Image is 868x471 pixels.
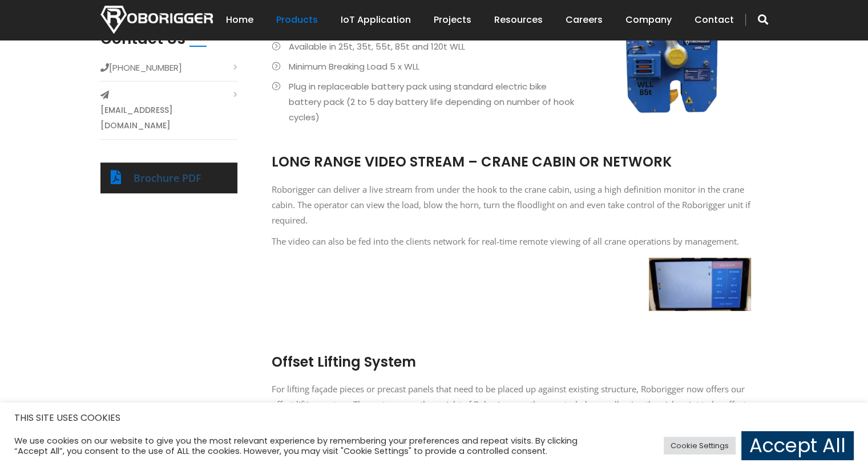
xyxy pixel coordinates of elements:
p: Roborigger can deliver a live stream from under the hook to the crane cabin, using a high definit... [272,182,751,228]
p: For lifting façade pieces or precast panels that need to be placed up against existing structure,... [272,381,751,428]
a: Contact [695,2,734,38]
li: [PHONE_NUMBER] [100,60,237,82]
a: Projects [434,2,471,38]
a: Cookie Settings [664,437,736,454]
a: IoT Application [341,2,411,38]
a: Brochure PDF [134,171,201,185]
div: We use cookies on our website to give you the most relevant experience by remembering your prefer... [14,436,602,456]
li: Available in 25t, 35t, 55t, 85t and 120t WLL [272,39,751,54]
h5: THIS SITE USES COOKIES [14,411,854,425]
a: Accept All [741,431,854,460]
li: Plug in replaceable battery pack using standard electric bike battery pack (2 to 5 day battery li... [272,79,751,125]
h2: Offset Lifting System [272,352,751,372]
p: The video can also be fed into the clients network for real-time remote viewing of all crane oper... [272,234,751,249]
h2: LONG RANGE VIDEO STREAM – CRANE CABIN OR NETWORK [272,152,751,172]
a: Home [226,2,253,38]
img: Nortech [100,6,213,34]
a: Resources [494,2,543,38]
a: Products [276,2,318,38]
h2: Contact Us [100,30,185,48]
a: Company [625,2,672,38]
span: Minimum Breaking Load 5 x WLL [289,60,419,72]
a: [EMAIL_ADDRESS][DOMAIN_NAME] [100,103,237,133]
a: Careers [566,2,603,38]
